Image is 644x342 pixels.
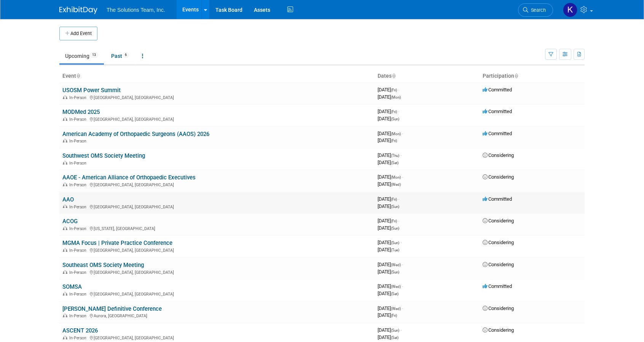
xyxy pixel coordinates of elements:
img: In-Person Event [63,182,67,186]
span: [DATE] [378,240,402,245]
a: AAO [62,196,74,203]
span: Considering [483,305,514,311]
span: (Sun) [391,205,399,209]
img: In-Person Event [63,95,67,99]
span: [DATE] [378,131,403,136]
th: Event [59,70,375,83]
div: [GEOGRAPHIC_DATA], [GEOGRAPHIC_DATA] [62,116,371,122]
span: (Fri) [391,139,397,143]
img: In-Person Event [63,292,67,296]
img: In-Person Event [63,205,67,208]
span: (Sun) [391,270,399,274]
img: In-Person Event [63,336,67,339]
span: [DATE] [378,225,399,231]
button: Add Event [59,27,97,40]
div: [GEOGRAPHIC_DATA], [GEOGRAPHIC_DATA] [62,203,371,209]
span: - [402,305,403,311]
div: [GEOGRAPHIC_DATA], [GEOGRAPHIC_DATA] [62,334,371,340]
a: USOSM Power Summit [62,87,121,94]
span: Committed [483,283,512,289]
span: 6 [123,52,129,58]
span: Committed [483,87,512,93]
span: [DATE] [378,291,399,296]
span: [DATE] [378,160,399,165]
span: [DATE] [378,327,402,333]
a: American Academy of Orthopaedic Surgeons (AAOS) 2026 [62,131,209,137]
a: ACOG [62,218,78,225]
span: In-Person [69,336,89,340]
span: Search [528,7,546,13]
span: (Fri) [391,313,397,318]
span: In-Person [69,161,89,166]
span: (Fri) [391,219,397,223]
img: Kaelon Harris [563,3,577,17]
a: Sort by Participation Type [514,73,518,79]
span: (Wed) [391,263,401,267]
span: (Mon) [391,175,401,179]
span: (Fri) [391,110,397,114]
a: MGMA Focus | Private Practice Conference [62,240,172,246]
span: (Fri) [391,88,397,92]
a: Southwest OMS Society Meeting [62,152,145,159]
span: [DATE] [378,116,399,121]
th: Dates [375,70,480,83]
div: [GEOGRAPHIC_DATA], [GEOGRAPHIC_DATA] [62,94,371,100]
span: (Sun) [391,117,399,121]
img: In-Person Event [63,226,67,230]
span: [DATE] [378,174,403,180]
a: Sort by Start Date [392,73,395,79]
span: (Tue) [391,248,399,252]
span: In-Person [69,292,89,297]
a: Sort by Event Name [76,73,80,79]
img: In-Person Event [63,313,67,317]
span: 13 [90,52,98,58]
span: (Fri) [391,197,397,201]
a: ASCENT 2026 [62,327,98,334]
span: (Wed) [391,182,401,187]
span: [DATE] [378,247,399,253]
span: [DATE] [378,269,399,275]
span: - [398,196,399,202]
span: (Mon) [391,132,401,136]
a: MODMed 2025 [62,109,100,115]
a: SOMSA [62,283,82,290]
span: (Wed) [391,307,401,311]
span: - [402,174,403,180]
span: [DATE] [378,181,401,187]
span: Considering [483,262,514,267]
div: [US_STATE], [GEOGRAPHIC_DATA] [62,225,371,231]
div: [GEOGRAPHIC_DATA], [GEOGRAPHIC_DATA] [62,291,371,297]
span: In-Person [69,248,89,253]
img: In-Person Event [63,270,67,274]
img: ExhibitDay [59,6,97,14]
span: [DATE] [378,87,399,93]
span: (Sat) [391,292,399,296]
span: (Sun) [391,241,399,245]
span: Committed [483,131,512,136]
span: - [398,218,399,224]
span: - [400,152,402,158]
span: [DATE] [378,283,403,289]
span: In-Person [69,313,89,318]
span: Considering [483,218,514,224]
span: Considering [483,327,514,333]
span: [DATE] [378,203,399,209]
span: - [398,87,399,93]
a: AAOE - American Alliance of Orthopaedic Executives [62,174,196,181]
th: Participation [480,70,585,83]
span: Considering [483,174,514,180]
img: In-Person Event [63,248,67,252]
img: In-Person Event [63,161,67,165]
img: In-Person Event [63,139,67,142]
span: Considering [483,240,514,245]
span: In-Person [69,117,89,122]
span: (Thu) [391,153,399,158]
span: [DATE] [378,94,401,100]
span: - [398,109,399,114]
a: Upcoming13 [59,49,104,63]
div: [GEOGRAPHIC_DATA], [GEOGRAPHIC_DATA] [62,247,371,253]
span: (Wed) [391,284,401,289]
span: (Sat) [391,336,399,340]
span: [DATE] [378,305,403,311]
span: [DATE] [378,196,399,202]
